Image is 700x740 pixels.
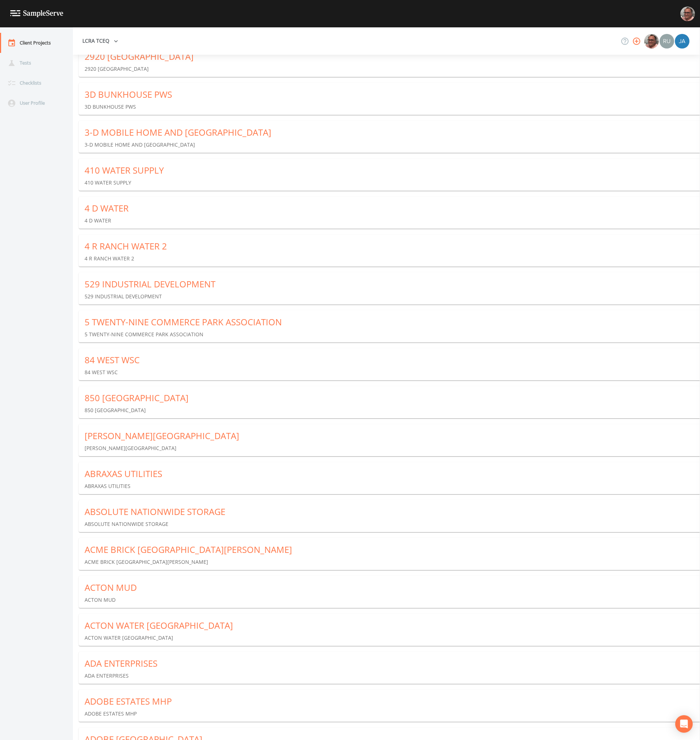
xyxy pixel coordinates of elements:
[85,331,700,338] p: 5 TWENTY-NINE COMMERCE PARK ASSOCIATION
[85,392,700,404] div: 850 [GEOGRAPHIC_DATA]
[85,141,700,148] p: 3-D MOBILE HOME AND [GEOGRAPHIC_DATA]
[85,620,700,631] div: ACTON WATER [GEOGRAPHIC_DATA]
[675,715,693,733] div: Open Intercom Messenger
[85,127,700,138] div: 3-D MOBILE HOME AND [GEOGRAPHIC_DATA]
[85,506,700,518] div: ABSOLUTE NATIONWIDE STORAGE
[675,34,689,49] img: e6dc46e1e720b029026d18b9e2374485
[644,34,659,49] img: e2d790fa78825a4bb76dcb6ab311d44c
[85,468,700,480] div: ABRAXAS UTILITIES
[85,51,700,62] div: 2920 [GEOGRAPHIC_DATA]
[85,103,700,111] p: 3D BUNKHOUSE PWS
[85,354,700,366] div: 84 WEST WSC
[85,316,700,328] div: 5 TWENTY-NINE COMMERCE PARK ASSOCIATION
[85,672,700,679] p: ADA ENTERPRISES
[644,34,659,49] div: Mike Franklin
[85,582,700,593] div: ACTON MUD
[85,658,700,669] div: ADA ENTERPRISES
[85,407,700,414] p: 850 [GEOGRAPHIC_DATA]
[85,445,700,452] p: [PERSON_NAME][GEOGRAPHIC_DATA]
[85,634,700,642] p: ACTON WATER [GEOGRAPHIC_DATA]
[85,696,700,707] div: ADOBE ESTATES MHP
[680,7,695,21] img: e2d790fa78825a4bb76dcb6ab311d44c
[660,34,674,49] img: a5c06d64ce99e847b6841ccd0307af82
[85,596,700,604] p: ACTON MUD
[85,558,700,566] p: ACME BRICK [GEOGRAPHIC_DATA][PERSON_NAME]
[85,217,700,224] p: 4 D WATER
[674,34,690,49] div: Jason Woods
[79,34,121,48] button: LCRA TCEQ
[85,164,700,176] div: 410 WATER SUPPLY
[10,10,63,17] img: logo
[85,293,700,300] p: 529 INDUSTRIAL DEVELOPMENT
[85,710,700,717] p: ADOBE ESTATES MHP
[659,34,674,49] div: Russell Schindler
[85,202,700,214] div: 4 D WATER
[85,179,700,186] p: 410 WATER SUPPLY
[85,89,700,100] div: 3D BUNKHOUSE PWS
[85,255,700,262] p: 4 R RANCH WATER 2
[85,430,700,442] div: [PERSON_NAME][GEOGRAPHIC_DATA]
[85,240,700,252] div: 4 R RANCH WATER 2
[85,65,700,73] p: 2920 [GEOGRAPHIC_DATA]
[85,544,700,555] div: ACME BRICK [GEOGRAPHIC_DATA][PERSON_NAME]
[85,278,700,290] div: 529 INDUSTRIAL DEVELOPMENT
[85,483,700,490] p: ABRAXAS UTILITIES
[85,369,700,376] p: 84 WEST WSC
[85,520,700,528] p: ABSOLUTE NATIONWIDE STORAGE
